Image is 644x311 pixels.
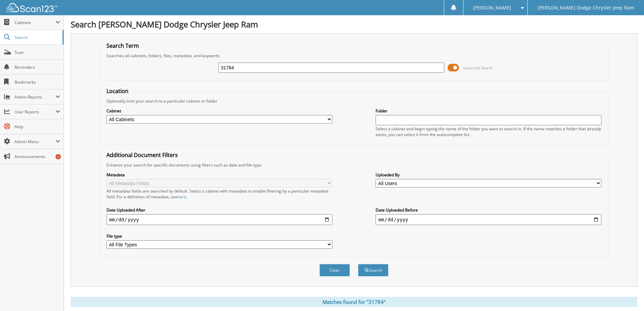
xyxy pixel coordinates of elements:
div: Enhance your search for specific documents using filters such as date and file type. [103,162,605,168]
span: Announcements [15,154,60,159]
span: Advanced Search [463,65,493,70]
legend: Additional Document Filters [103,151,181,159]
label: Metadata [106,172,332,178]
div: All metadata fields are searched by default. Select a cabinet with metadata to enable filtering b... [106,188,332,200]
div: Select a cabinet and begin typing the name of the folder you want to search in. If the name match... [376,126,601,137]
span: Search [15,35,59,40]
label: Cabinet [106,108,332,114]
div: Searches all cabinets, folders, files, metadata, and keywords [103,53,605,59]
a: here [177,194,186,200]
input: end [376,214,601,225]
div: Matches found for "31784" [71,297,637,307]
button: Clear [319,264,350,276]
span: Bookmarks [15,79,60,85]
span: Reminders [15,64,60,70]
span: Cabinets [15,20,55,25]
span: Scan [15,49,60,55]
span: [PERSON_NAME] Dodge Chrysler Jeep Ram [538,6,634,10]
label: Folder [376,108,601,114]
span: Help [15,124,60,130]
h1: Search [PERSON_NAME] Dodge Chrysler Jeep Ram [71,19,637,30]
label: Uploaded By [376,172,601,178]
input: start [106,214,332,225]
div: 1 [55,154,61,159]
span: Admin Reports [15,94,55,100]
label: Date Uploaded After [106,207,332,213]
span: [PERSON_NAME] [473,6,511,10]
img: scan123-logo-white.svg [7,3,57,12]
div: Optionally limit your search to a particular cabinet or folder [103,98,605,104]
span: User Reports [15,109,55,115]
legend: Search Term [103,42,142,49]
legend: Location [103,87,132,95]
span: Admin Menu [15,139,55,145]
label: File type [106,233,332,239]
label: Date Uploaded Before [376,207,601,213]
button: Search [358,264,388,276]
